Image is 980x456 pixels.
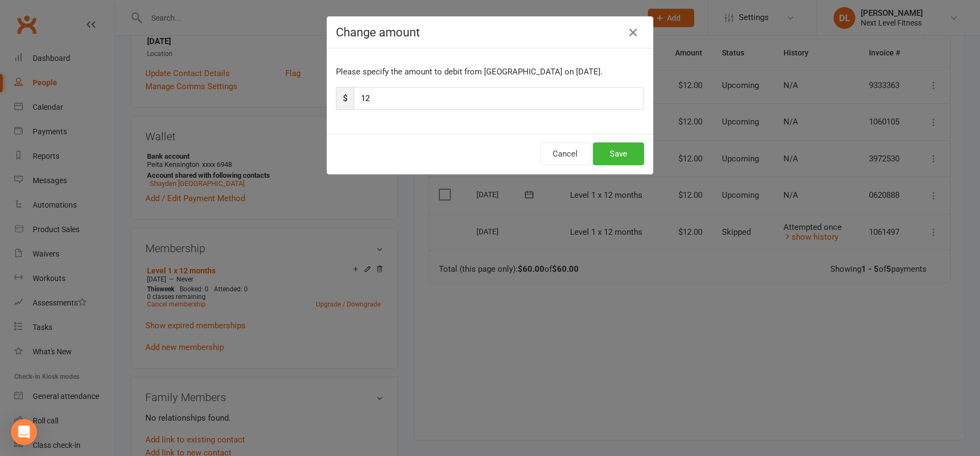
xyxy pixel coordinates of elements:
button: Close [624,24,642,41]
span: $ [336,87,354,110]
p: Please specify the amount to debit from [GEOGRAPHIC_DATA] on [DATE]. [336,65,644,78]
h4: Change amount [336,26,644,39]
div: Open Intercom Messenger [11,419,37,445]
button: Save [593,142,644,165]
button: Cancel [540,142,590,165]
